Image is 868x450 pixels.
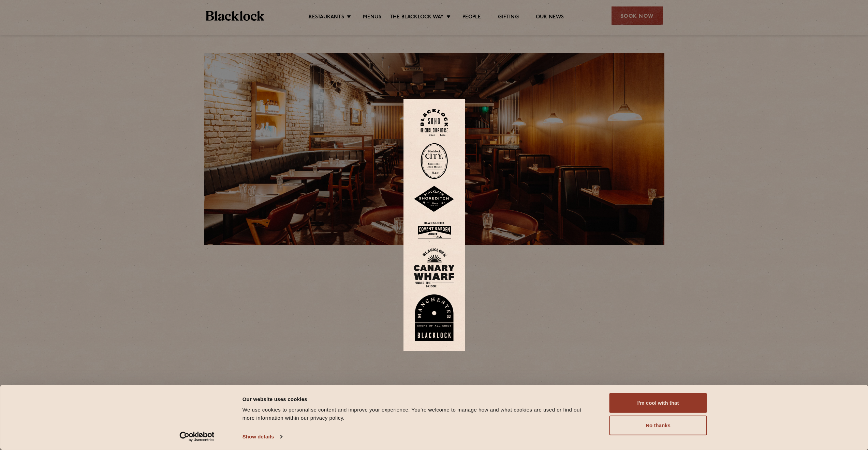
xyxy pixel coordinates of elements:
button: No thanks [609,416,707,435]
a: Show details [242,432,282,442]
div: Our website uses cookies [242,395,594,403]
button: I'm cool with that [609,393,707,413]
img: Soho-stamp-default.svg [421,109,448,136]
img: Shoreditch-stamp-v2-default.svg [414,186,455,212]
img: City-stamp-default.svg [421,143,448,179]
img: BL_Manchester_Logo-bleed.png [414,294,455,341]
img: BL_CW_Logo_Website.svg [414,248,455,288]
img: BLA_1470_CoventGarden_Website_Solid.svg [414,219,455,241]
div: We use cookies to personalise content and improve your experience. You're welcome to manage how a... [242,406,594,422]
a: Usercentrics Cookiebot - opens in a new window [167,432,227,442]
